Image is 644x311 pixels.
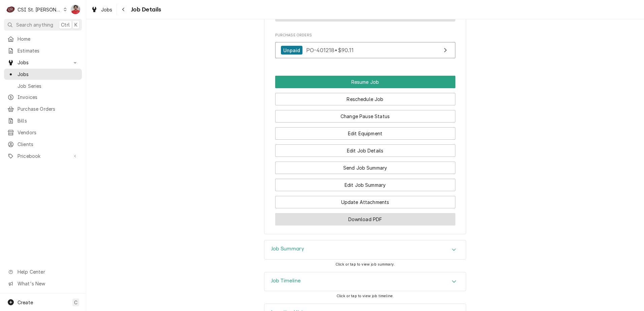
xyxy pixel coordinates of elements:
div: Button Group Row [275,76,455,88]
a: Jobs [4,69,82,80]
button: Accordion Details Expand Trigger [264,240,466,259]
span: C [74,299,77,306]
div: Button Group Row [275,191,455,208]
button: Send Job Summary [275,162,455,174]
span: Job Details [129,5,161,14]
div: Purchase Orders [275,33,455,62]
h3: Job Summary [271,246,304,252]
span: What's New [18,280,78,287]
button: Update Attachments [275,196,455,208]
button: Navigate back [118,4,129,15]
button: Edit Job Details [275,144,455,157]
div: Button Group Row [275,174,455,191]
a: Vendors [4,127,82,138]
span: Bills [18,117,78,124]
a: Jobs [88,4,115,15]
div: Job Timeline [264,272,466,291]
div: NF [71,5,80,14]
div: Unpaid [281,46,303,55]
a: Job Series [4,80,82,92]
a: Go to Help Center [4,266,82,277]
div: Button Group Row [275,208,455,226]
span: Job Series [18,82,78,90]
button: Reschedule Job [275,93,455,105]
div: C [6,5,15,14]
span: Purchase Orders [18,105,78,112]
span: Purchase Orders [275,33,455,38]
span: Invoices [18,94,78,101]
div: Button Group Row [275,157,455,174]
button: Edit Job Summary [275,179,455,191]
span: Create [18,300,33,305]
a: Estimates [4,45,82,56]
span: Ctrl [61,21,70,28]
span: Help Center [18,268,78,275]
span: Search anything [16,21,53,28]
div: Button Group [275,76,455,226]
a: Clients [4,139,82,150]
button: Resume Job [275,76,455,88]
span: Estimates [18,47,78,54]
h3: Job Timeline [271,278,301,284]
span: Click or tap to view job summary. [335,262,395,267]
span: Jobs [18,59,68,66]
div: CSI St. [PERSON_NAME] [18,6,61,13]
button: Search anythingCtrlK [4,19,82,31]
div: Button Group Row [275,105,455,123]
span: Pricebook [18,152,68,160]
button: Change Pause Status [275,110,455,123]
a: Go to Jobs [4,57,82,68]
div: Nicholas Faubert's Avatar [71,5,80,14]
span: Home [18,35,78,42]
span: Jobs [18,71,78,78]
div: Accordion Header [264,272,466,291]
button: Accordion Details Expand Trigger [264,272,466,291]
span: Clients [18,141,78,148]
span: Jobs [101,6,112,13]
div: CSI St. Louis's Avatar [6,5,15,14]
div: Button Group Row [275,123,455,140]
button: Download PDF [275,213,455,226]
a: Purchase Orders [4,103,82,114]
span: K [74,21,77,28]
a: Home [4,33,82,44]
a: Go to What's New [4,278,82,289]
span: Click or tap to view job timeline. [336,294,394,298]
a: Invoices [4,92,82,103]
span: Vendors [18,129,78,136]
span: PO-401218 • $90.11 [306,47,354,54]
div: Accordion Header [264,240,466,259]
div: Job Summary [264,240,466,260]
a: Bills [4,115,82,126]
button: Edit Equipment [275,127,455,140]
div: Button Group Row [275,140,455,157]
a: Go to Pricebook [4,150,82,162]
a: View Purchase Order [275,42,455,59]
div: Button Group Row [275,88,455,105]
